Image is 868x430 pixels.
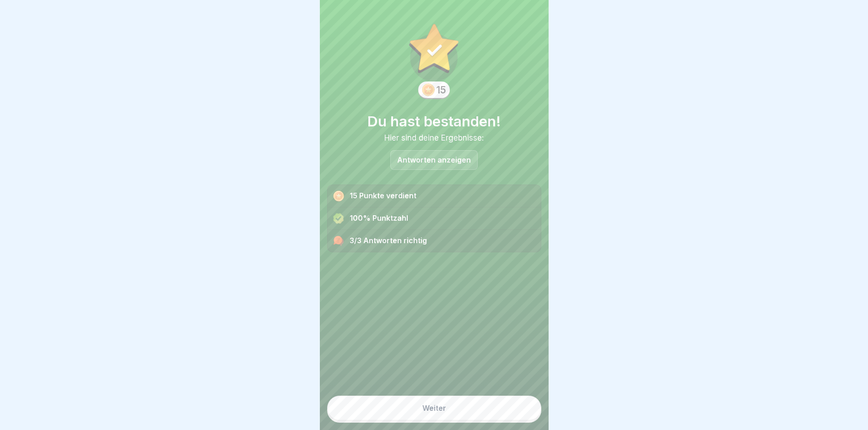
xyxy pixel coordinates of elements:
[437,84,446,96] div: 15
[327,133,541,142] div: Hier sind deine Ergebnisse:
[328,207,541,230] div: 100% Punktzahl
[422,404,446,412] div: Weiter
[397,156,471,164] p: Antworten anzeigen
[328,185,541,207] div: 15 Punkte verdient
[328,230,541,252] div: 3/3 Antworten richtig
[327,113,541,130] h1: Du hast bestanden!
[327,396,541,420] button: Weiter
